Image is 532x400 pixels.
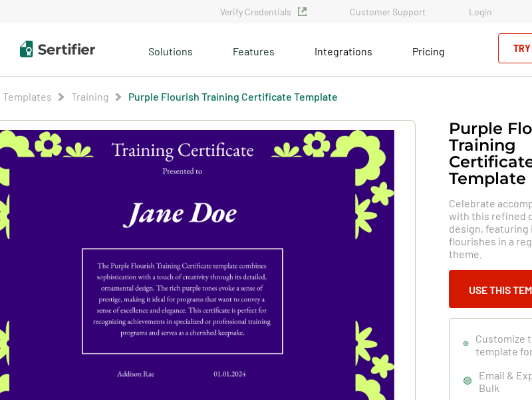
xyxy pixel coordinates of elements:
[233,41,275,58] span: Features
[412,41,445,58] a: Pricing
[412,45,445,57] span: Pricing
[128,90,338,103] span: Purple Flourish Training Certificate Template
[71,90,109,103] span: Training
[298,7,307,16] img: Verified
[220,6,307,17] a: Verify Credentials
[350,6,426,17] a: Customer Support
[469,6,492,17] a: Login
[315,41,372,58] a: Integrations
[148,41,193,58] span: Solutions
[20,41,95,57] img: Sertifier | Digital Credentialing Platform
[315,45,372,57] span: Integrations
[128,90,338,103] a: Purple Flourish Training Certificate Template
[71,90,109,103] a: Training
